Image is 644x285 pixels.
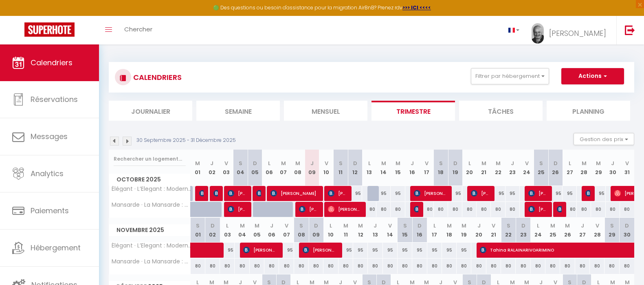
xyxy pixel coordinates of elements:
[531,218,545,243] th: 24
[563,186,577,201] div: 95
[233,150,248,186] th: 04
[516,258,530,274] div: 80
[491,150,505,186] th: 22
[620,258,634,274] div: 80
[374,222,377,230] abbr: J
[31,243,81,253] span: Hébergement
[383,218,398,243] th: 14
[457,243,471,258] div: 95
[496,159,501,167] abbr: M
[442,218,457,243] th: 18
[548,150,563,186] th: 26
[383,243,398,258] div: 95
[376,186,391,201] div: 95
[31,205,69,216] span: Paiements
[418,222,422,230] abbr: D
[268,159,270,167] abbr: L
[492,222,495,230] abbr: V
[591,150,605,186] th: 29
[591,202,605,217] div: 80
[590,258,604,274] div: 80
[210,159,213,167] abbr: J
[279,243,294,258] div: 95
[219,150,233,186] th: 03
[323,218,338,243] th: 10
[299,222,303,230] abbr: S
[539,159,543,167] abbr: S
[448,202,462,217] div: 80
[368,218,382,243] th: 13
[205,258,220,274] div: 80
[124,25,152,33] span: Chercher
[281,159,286,167] abbr: M
[391,186,405,201] div: 95
[521,222,525,230] abbr: D
[371,101,455,121] li: Trimestre
[481,159,486,167] abbr: M
[462,222,466,230] abbr: M
[501,258,516,274] div: 80
[403,222,407,230] abbr: S
[295,159,300,167] abbr: M
[439,159,443,167] abbr: S
[396,159,400,167] abbr: M
[309,258,323,274] div: 80
[560,258,575,274] div: 80
[299,201,318,217] span: [PERSON_NAME]
[305,150,319,186] th: 09
[110,243,192,249] span: Élégant · L’Elegant : Moderne et Charme en Coeur de Ville
[376,150,391,186] th: 14
[358,222,363,230] abbr: M
[213,186,218,201] span: [PERSON_NAME]
[434,150,448,186] th: 18
[353,243,368,258] div: 95
[402,4,431,11] a: >>> ICI <<<<
[531,258,545,274] div: 80
[606,150,620,186] th: 30
[250,218,264,243] th: 05
[248,150,262,186] th: 05
[412,218,427,243] th: 16
[328,201,361,217] span: [PERSON_NAME]
[545,258,560,274] div: 80
[118,16,158,44] a: Chercher
[310,159,314,167] abbr: J
[388,222,392,230] abbr: V
[591,186,605,201] div: 95
[31,94,78,104] span: Réservations
[239,159,242,167] abbr: S
[427,258,442,274] div: 80
[284,101,367,121] li: Mensuel
[362,202,376,217] div: 80
[235,258,249,274] div: 80
[353,159,357,167] abbr: D
[31,168,64,179] span: Analytics
[235,218,249,243] th: 04
[507,222,510,230] abbr: S
[563,202,577,217] div: 80
[433,222,436,230] abbr: L
[309,218,323,243] th: 09
[243,242,277,258] span: [PERSON_NAME]
[24,22,75,37] img: Super Booking
[338,218,353,243] th: 11
[285,222,288,230] abbr: V
[228,186,247,201] span: [PERSON_NAME]
[398,243,412,258] div: 95
[411,159,414,167] abbr: J
[577,202,591,217] div: 80
[114,152,186,166] input: Rechercher un logement...
[575,218,590,243] th: 27
[582,159,587,167] abbr: M
[620,218,634,243] th: 30
[448,186,462,201] div: 95
[574,133,634,145] button: Gestion des prix
[240,222,245,230] abbr: M
[425,159,429,167] abbr: V
[625,25,635,35] img: logout
[330,222,332,230] abbr: L
[405,150,420,186] th: 16
[606,202,620,217] div: 80
[191,258,205,274] div: 80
